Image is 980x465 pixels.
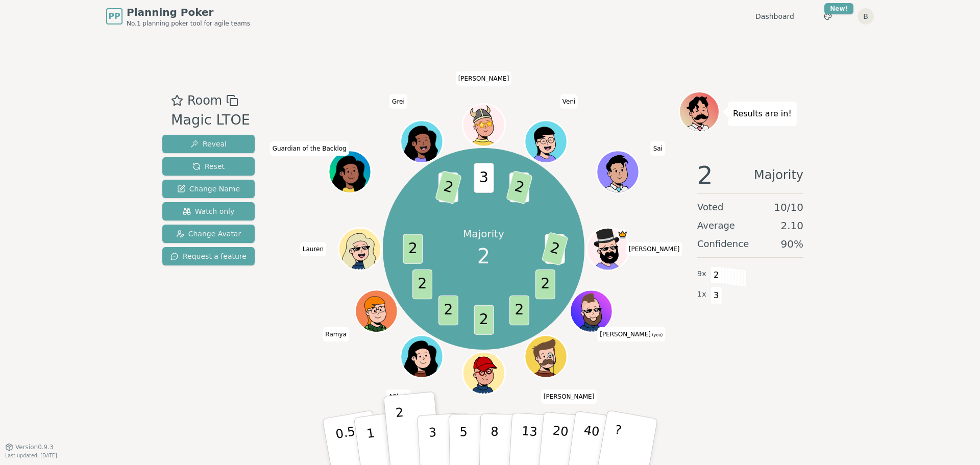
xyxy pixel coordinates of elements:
span: Room [187,91,222,110]
span: 2 [474,305,494,335]
span: Click to change your name [389,94,407,108]
span: Click to change your name [386,389,410,404]
span: Last updated: [DATE] [5,453,57,458]
span: Click to change your name [456,71,512,85]
span: Click to change your name [651,141,665,155]
span: Click to change your name [560,94,578,108]
div: New! [824,3,853,14]
span: 2 [697,163,713,187]
span: No.1 planning poker tool for agile teams [127,19,250,28]
span: Planning Poker [127,5,250,19]
p: 2 [395,405,408,461]
span: 2 [412,270,432,300]
button: Version0.9.3 [5,443,54,451]
span: Change Name [177,184,240,194]
a: Dashboard [755,11,794,21]
p: Majority [463,227,504,241]
span: Version 0.9.3 [15,443,54,451]
span: Click to change your name [626,242,682,256]
span: Click to change your name [300,242,326,256]
span: PP [108,10,120,22]
span: 2 [506,170,533,205]
span: Voted [697,200,724,214]
span: 9 x [697,268,706,280]
span: 2 [403,234,423,264]
span: 3 [474,163,494,193]
button: Click to change your avatar [571,291,611,331]
span: 2 [535,270,555,300]
span: 10 / 10 [774,200,803,214]
span: Reset [192,161,225,172]
span: Reveal [190,139,227,149]
button: New! [819,7,837,26]
span: 2 [509,296,529,326]
span: Majority [754,163,803,187]
button: Watch only [162,202,255,221]
span: 2 [710,266,722,284]
button: Add as favourite [171,91,183,110]
span: 90 % [781,237,803,251]
button: Change Avatar [162,225,255,243]
button: Reveal [162,135,255,153]
span: Click to change your name [323,327,349,341]
span: Click to change your name [270,141,349,155]
span: 2 [435,170,462,205]
span: 2 [477,241,490,272]
span: 1 x [697,289,706,300]
span: Watch only [183,206,235,216]
span: 3 [710,287,722,304]
span: 2.10 [780,218,803,233]
span: Click to change your name [477,412,490,427]
div: Magic LTOE [171,110,250,131]
button: B [857,8,874,25]
span: Confidence [697,237,749,251]
span: Click to change your name [541,389,597,404]
span: 2 [541,232,568,266]
span: Average [697,218,735,233]
span: Tim is the host [617,229,628,240]
button: Request a feature [162,247,255,265]
button: Change Name [162,180,255,198]
span: Request a feature [170,251,247,261]
a: PPPlanning PokerNo.1 planning poker tool for agile teams [106,5,250,28]
span: 2 [438,296,458,326]
span: (you) [651,333,663,337]
button: Reset [162,157,255,176]
p: Results are in! [733,107,792,121]
span: Click to change your name [597,327,665,341]
span: Change Avatar [176,229,241,239]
